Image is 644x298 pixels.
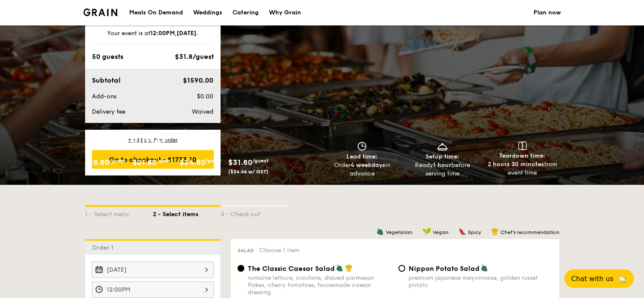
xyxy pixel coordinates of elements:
span: Order 1 [92,244,117,251]
div: 2 - Select items [153,207,221,219]
span: Nippon Potato Salad [409,265,480,273]
div: $31.8/guest [175,52,214,62]
span: $31.80 [228,158,252,167]
span: ($34.66 w/ GST) [228,169,268,175]
div: 50 guests [92,52,123,62]
span: ($27.03 w/ GST) [180,169,219,175]
strong: 12:00PM [150,30,175,37]
span: $1590.00 [183,76,213,84]
span: $21.80 [133,158,157,167]
input: Event date [92,262,214,278]
a: Logotype [83,8,118,16]
span: Delivery fee [92,108,125,115]
span: 🦙 [617,274,627,284]
div: Order in advance [326,161,399,178]
span: ($20.49 w/ GST) [85,169,126,175]
span: Choose 1 item [259,247,299,254]
input: The Classic Caesar Saladromaine lettuce, croutons, shaved parmesan flakes, cherry tomatoes, house... [238,265,244,272]
img: icon-dish.430c3a2e.svg [436,142,449,151]
img: icon-vegan.f8ff3823.svg [423,228,431,235]
span: /guest [157,158,173,164]
img: icon-clock.2db775ea.svg [356,142,368,151]
div: 3 - Check out [221,207,288,219]
span: /guest [205,158,221,164]
span: ($23.76 w/ GST) [133,169,172,175]
img: icon-spicy.37a8142b.svg [459,228,466,235]
div: Ready before serving time [406,161,479,178]
span: Lead time: [346,153,378,160]
div: premium japanese mayonnaise, golden russet potato [409,274,553,289]
span: /guest [109,158,125,164]
img: icon-vegetarian.fe4039eb.svg [376,228,384,235]
span: Chef's recommendation [500,229,559,235]
span: Spicy [468,229,481,235]
img: icon-teardown.65201eee.svg [518,142,527,150]
strong: 4 weekdays [351,162,385,169]
span: Chat with us [571,275,614,283]
span: Vegetarian [386,229,412,235]
img: icon-vegetarian.fe4039eb.svg [481,264,488,272]
span: Teardown time: [499,152,545,159]
strong: 1 hour [433,162,451,169]
span: Subtotal [92,76,121,84]
span: The Classic Caesar Salad [248,265,335,273]
span: Add-ons [92,93,116,100]
span: Setup time: [426,153,459,160]
span: Vegan [433,229,448,235]
span: $18.80 [85,158,109,167]
strong: [DATE] [177,30,196,37]
span: Salad [238,248,254,253]
div: from event time [486,160,559,177]
img: icon-vegetarian.fe4039eb.svg [336,264,343,272]
span: $0.00 [197,93,213,100]
img: Grain [83,8,118,16]
input: Nippon Potato Saladpremium japanese mayonnaise, golden russet potato [398,265,405,272]
h1: Classic Buffet [85,134,319,149]
input: Event time [92,281,214,298]
button: Chat with us🦙 [564,269,634,288]
img: icon-chef-hat.a58ddaea.svg [345,264,353,272]
div: Your event is at , . [92,29,214,45]
strong: 2 hours 30 minutes [488,161,544,168]
span: /guest [252,158,268,164]
span: $24.80 [180,158,205,167]
div: 1 - Select menu [85,207,153,219]
span: Waived [192,108,213,115]
div: romaine lettuce, croutons, shaved parmesan flakes, cherry tomatoes, housemade caesar dressing [248,274,392,296]
img: icon-chef-hat.a58ddaea.svg [491,228,499,235]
